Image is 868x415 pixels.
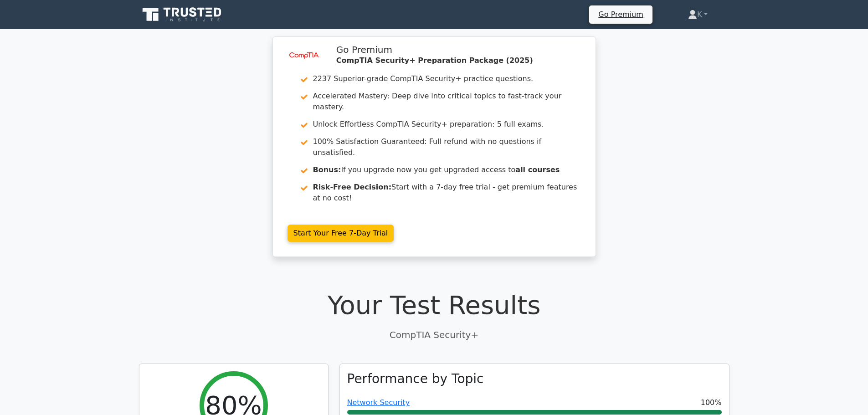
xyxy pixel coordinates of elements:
a: Network Security [347,398,410,407]
a: Go Premium [593,8,648,20]
h3: Performance by Topic [347,371,484,387]
p: CompTIA Security+ [139,328,729,342]
span: 100% [701,397,722,408]
h1: Your Test Results [139,290,729,320]
a: K [666,5,729,24]
a: Start Your Free 7-Day Trial [288,225,394,242]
